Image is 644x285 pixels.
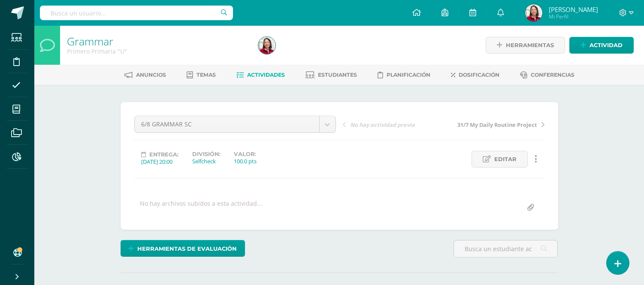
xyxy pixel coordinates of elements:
span: 31/7 My Daily Routine Project [457,121,537,129]
span: Planificación [387,72,430,78]
img: 08057eefb9b834750ea7e3b3622e3058.png [258,37,275,54]
span: [PERSON_NAME] [549,5,598,14]
a: Planificación [378,68,430,82]
a: Conferencias [520,68,574,82]
span: Entrega: [149,151,178,158]
span: Actividades [247,72,285,78]
span: Conferencias [531,72,574,78]
span: Estudiantes [318,72,357,78]
a: Herramientas [486,37,565,54]
label: División: [192,151,220,157]
span: Temas [197,72,216,78]
span: Mi Perfil [549,13,598,20]
span: 6/8 GRAMMAR SC [141,116,313,132]
div: [DATE] 20:00 [141,158,178,165]
div: No hay archivos subidos a esta actividad... [140,199,262,216]
a: 6/8 GRAMMAR SC [135,116,336,132]
a: Dosificación [451,68,499,82]
a: Anuncios [124,68,166,82]
a: Estudiantes [305,68,357,82]
div: Primero Primaria 'U' [67,47,248,55]
a: Temas [187,68,216,82]
span: Editar [494,151,517,167]
span: Herramientas [506,37,554,53]
img: 08057eefb9b834750ea7e3b3622e3058.png [525,4,542,21]
a: Actividades [236,68,285,82]
a: Herramientas de evaluación [121,240,245,257]
span: Actividad [590,37,623,53]
span: Anuncios [136,72,166,78]
a: 31/7 My Daily Routine Project [444,120,544,129]
a: Grammar [67,34,113,48]
span: Herramientas de evaluación [137,241,237,257]
h1: Grammar [67,35,248,47]
label: Valor: [234,151,257,157]
div: Selfcheck [192,157,220,165]
input: Busca un usuario... [40,6,233,20]
span: Dosificación [459,72,499,78]
span: No hay actividad previa [350,121,415,129]
a: Actividad [569,37,634,54]
input: Busca un estudiante aquí... [454,240,557,257]
div: 100.0 pts [234,157,257,165]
